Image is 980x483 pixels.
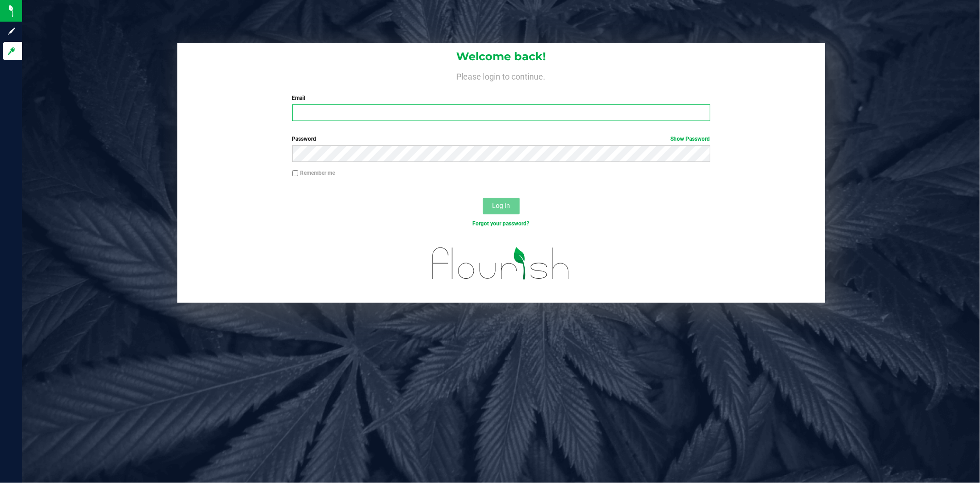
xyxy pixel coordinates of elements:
[177,51,825,63] h1: Welcome back!
[7,46,16,56] inline-svg: Log in
[420,237,582,289] img: flourish_logo.svg
[492,202,510,209] span: Log In
[292,169,335,177] label: Remember me
[473,220,530,227] a: Forgot your password?
[671,136,710,142] a: Show Password
[292,94,710,102] label: Email
[292,136,317,142] span: Password
[177,70,825,81] h4: Please login to continue.
[483,198,520,214] button: Log In
[7,27,16,36] inline-svg: Sign up
[292,170,299,177] input: Remember me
